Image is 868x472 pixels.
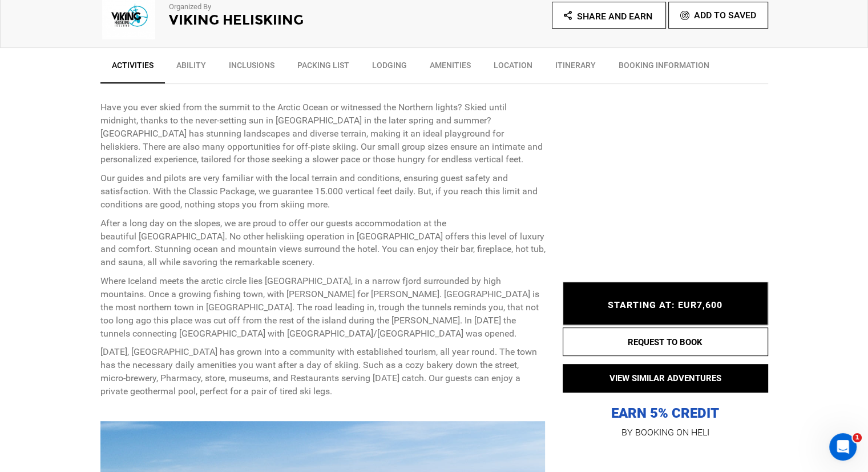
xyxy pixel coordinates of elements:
span: Add To Saved [694,10,756,21]
p: BY BOOKING ON HELI [563,425,768,441]
p: EARN 5% CREDIT [563,290,768,422]
a: Amenities [418,54,482,82]
span: 1 [853,433,862,442]
h2: Viking Heliskiing [169,13,403,27]
a: Itinerary [544,54,607,82]
a: Lodging [361,54,418,82]
a: Location [482,54,544,82]
p: [DATE], [GEOGRAPHIC_DATA] has grown into a community with established tourism, all year round. Th... [100,346,546,398]
span: STARTING AT: EUR7,600 [608,299,722,310]
a: Activities [100,54,165,83]
p: Organized By [169,2,403,13]
a: Packing List [286,54,361,82]
p: Our guides and pilots are very familiar with the local terrain and conditions, ensuring guest saf... [100,172,546,211]
a: Inclusions [217,54,286,82]
a: Ability [165,54,217,82]
a: BOOKING INFORMATION [607,54,721,82]
p: After a long day on the slopes, we are proud to offer our guests accommodation at the beautiful [... [100,217,546,269]
button: VIEW SIMILAR ADVENTURES [563,364,768,393]
button: REQUEST TO BOOK [563,327,768,356]
p: Have you ever skied from the summit to the Arctic Ocean or witnessed the Northern lights? Skied u... [100,101,546,166]
span: Share and Earn [577,11,652,22]
iframe: Intercom live chat [829,433,857,461]
p: Where Iceland meets the arctic circle lies [GEOGRAPHIC_DATA], in a narrow fjord surrounded by hig... [100,275,546,340]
